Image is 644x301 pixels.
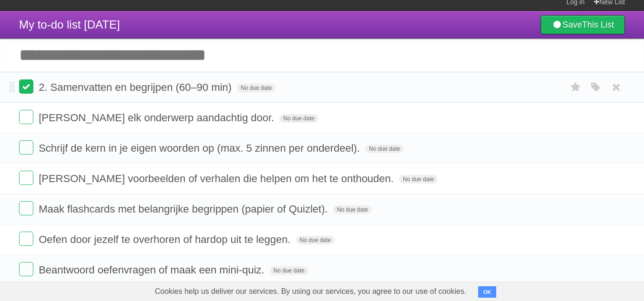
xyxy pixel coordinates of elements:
span: [PERSON_NAME] elk onderwerp aandachtig door. [39,112,276,124]
span: Cookies help us deliver our services. By using our services, you agree to our use of cookies. [145,282,476,301]
span: No due date [270,266,308,275]
span: No due date [399,175,438,184]
label: Star task [567,79,585,95]
span: Beantwoord oefenvragen of maak een mini-quiz. [39,264,266,276]
span: No due date [333,205,372,214]
b: This List [582,20,614,29]
label: Done [19,262,33,276]
span: Maak flashcards met belangrijke begrippen (papier of Quizlet). [39,203,330,215]
span: Oefen door jezelf te overhoren of hardop uit te leggen. [39,233,293,245]
a: SaveThis List [541,15,625,34]
label: Done [19,201,33,215]
label: Done [19,171,33,185]
span: [PERSON_NAME] voorbeelden of verhalen die helpen om het te onthouden. [39,173,396,184]
span: My to-do list [DATE] [19,18,120,31]
span: No due date [296,236,335,244]
label: Done [19,140,33,155]
label: Done [19,110,33,124]
label: Done [19,79,33,94]
span: No due date [237,84,276,92]
label: Done [19,232,33,246]
button: OK [478,286,497,298]
span: Schrijf de kern in je eigen woorden op (max. 5 zinnen per onderdeel). [39,142,362,154]
span: 2. Samenvatten en begrijpen (60–90 min) [39,81,234,93]
span: No due date [365,145,404,153]
span: No due date [279,114,318,123]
